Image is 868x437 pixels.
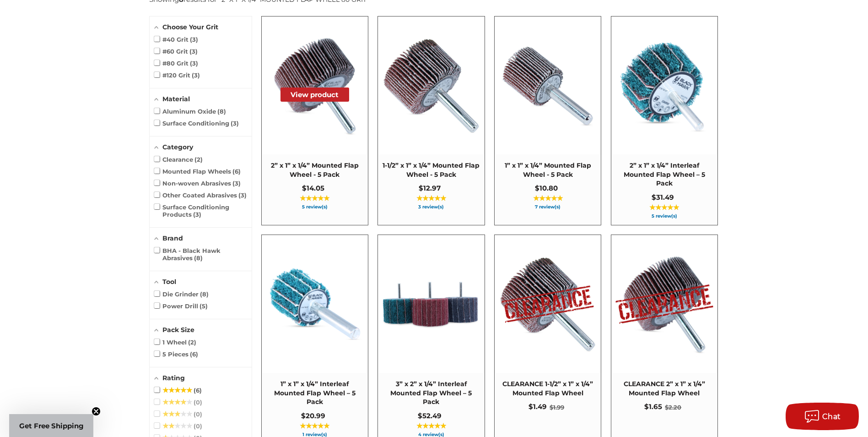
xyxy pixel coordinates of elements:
span: 8 [200,290,209,298]
span: Other Coated Abrasives [154,191,247,199]
button: Close teaser [92,407,101,416]
span: Rating [162,374,185,382]
button: View product [280,87,349,102]
span: 8 [217,108,226,115]
span: ★★★★★ [300,422,329,430]
img: 1-1/2” x 1” x 1/4” Mounted Flap Wheel - 5 Pack [378,33,484,138]
span: 3 [190,36,198,43]
span: 3 review(s) [383,205,480,209]
img: CLEARANCE 1-1/2” x 1” x 1/4” Mounted Flap Wheel [495,251,600,357]
span: 3 [192,71,200,79]
span: 6 [194,387,202,394]
span: Category [162,143,193,151]
img: 1” x 1” x 1/4” Interleaf Mounted Flap Wheel – 5 Pack [262,251,367,357]
a: 2” x 1” x 1/4” Interleaf Mounted Flap Wheel – 5 Pack [611,16,717,225]
span: 6 [190,350,198,358]
span: 3 [231,120,239,127]
span: 2 [188,339,196,346]
span: 5 review(s) [266,205,363,209]
span: Mounted Flap Wheels [154,168,241,175]
span: ★★★★★ [416,195,446,202]
img: 2” x 1” x 1/4” Interleaf Mounted Flap Wheel – 5 Pack [612,33,717,138]
span: #60 Grit [154,48,198,55]
span: ★★★★★ [416,422,446,430]
span: $14.05 [302,184,324,192]
span: Clearance [154,156,203,163]
span: Pack Size [162,326,194,334]
a: 1” x 1” x 1/4” Mounted Flap Wheel - 5 Pack [495,16,601,225]
span: Get Free Shipping [19,421,84,430]
img: 2” x 1” x 1/4” Mounted Flap Wheel - 5 Pack [262,33,367,138]
span: $52.49 [418,411,442,420]
span: 1-1/2” x 1” x 1/4” Mounted Flap Wheel - 5 Pack [383,161,480,179]
span: 7 review(s) [499,205,596,209]
span: 4 review(s) [383,432,480,437]
span: 2” x 1” x 1/4” Mounted Flap Wheel - 5 Pack [266,161,363,179]
span: 0 [194,422,202,430]
span: Brand [162,234,183,242]
img: 3” x 2” x 1/4” Interleaf Mounted Flap Wheel – 5 Pack [378,251,484,357]
span: ★★★★★ [162,387,192,394]
span: Chat [822,412,841,421]
span: #120 Grit [154,71,200,79]
span: Power Drill [154,302,208,310]
span: 2” x 1” x 1/4” Interleaf Mounted Flap Wheel – 5 Pack [616,161,713,188]
span: Surface Conditioning [154,120,239,127]
span: Die Grinder [154,290,209,298]
span: Surface Conditioning Products [154,203,247,218]
span: $12.97 [419,184,441,192]
span: 1 Wheel [154,339,197,346]
span: 1 review(s) [266,432,363,437]
span: ★★★★★ [300,195,329,202]
span: $1.99 [550,404,564,411]
span: ★★★★★ [533,195,563,202]
span: 3 [189,48,198,55]
span: $2.20 [665,404,681,411]
span: 5 review(s) [616,214,713,218]
span: 1” x 1” x 1/4” Interleaf Mounted Flap Wheel – 5 Pack [266,380,363,407]
span: ★★★★★ [162,399,192,406]
a: 2” x 1” x 1/4” Mounted Flap Wheel - 5 Pack [262,16,368,225]
span: 3 [238,191,247,199]
span: Material [162,95,190,103]
span: ★★★★★ [162,410,192,418]
span: $20.99 [301,411,325,420]
span: 3 [193,211,201,218]
button: Chat [786,403,859,430]
span: Aluminum Oxide [154,108,226,115]
span: $1.65 [644,402,662,411]
span: CLEARANCE 1-1/2” x 1” x 1/4” Mounted Flap Wheel [499,380,596,398]
span: $1.49 [528,402,547,411]
span: 3 [190,60,198,67]
span: Non-woven Abrasives [154,180,241,187]
span: ★★★★★ [162,422,192,430]
span: 2 [194,156,203,163]
span: $31.49 [652,193,674,202]
img: CLEARANCE 2” x 1” x 1/4” Mounted Flap Wheel [612,251,717,357]
img: 1” x 1” x 1/4” Mounted Flap Wheel - 5 Pack [495,33,600,138]
span: 6 [232,168,241,175]
div: Get Free ShippingClose teaser [9,414,93,437]
span: 5 [199,302,208,310]
span: #40 Grit [154,36,199,43]
span: 0 [194,399,202,406]
span: 3” x 2” x 1/4” Interleaf Mounted Flap Wheel – 5 Pack [383,380,480,407]
span: 1” x 1” x 1/4” Mounted Flap Wheel - 5 Pack [499,161,596,179]
span: 8 [194,254,203,262]
span: 3 [232,180,241,187]
span: BHA - Black Hawk Abrasives [154,247,247,262]
span: Tool [162,278,176,286]
span: ★★★★★ [649,204,679,211]
span: 5 Pieces [154,350,199,358]
a: 1-1/2” x 1” x 1/4” Mounted Flap Wheel - 5 Pack [378,16,484,225]
span: $10.80 [535,184,558,192]
span: CLEARANCE 2” x 1” x 1/4” Mounted Flap Wheel [616,380,713,398]
span: 0 [194,410,202,418]
span: Choose Your Grit [162,23,218,31]
span: #80 Grit [154,60,199,67]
